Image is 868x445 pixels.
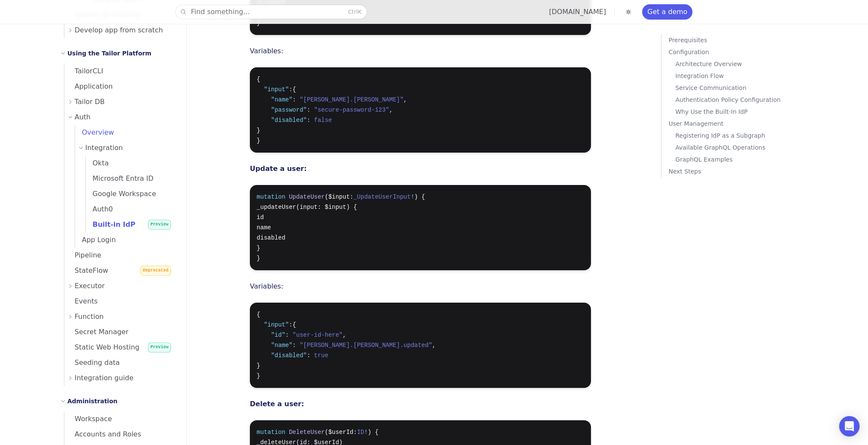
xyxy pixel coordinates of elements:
a: User Management [668,118,814,130]
a: Service Communication [675,82,814,94]
span: : [307,352,310,359]
a: [DOMAIN_NAME] [549,8,606,16]
span: , [343,332,346,338]
span: mutation [257,194,285,200]
span: ) { [367,429,378,436]
p: Available GraphQL Operations [675,142,814,153]
a: Static Web HostingPreview [64,340,176,355]
span: Preview [148,342,171,353]
span: : [307,107,310,113]
span: _UpdateUserInput [353,194,411,200]
a: TailorCLI [64,64,176,79]
span: Google Workspace [86,190,156,198]
span: Deprecated [140,266,171,276]
a: Secret Manager [64,324,176,340]
span: Function [75,311,104,323]
span: Overview [75,128,114,136]
a: Seeding data [64,355,176,370]
span: "id" [271,332,286,338]
span: id [257,214,264,221]
span: { [292,321,296,328]
a: Integration Flow [675,70,814,82]
a: Registering IdP as a Subgraph [675,130,814,142]
span: "user-id-here" [292,332,343,338]
span: : [292,342,296,349]
p: Variables: [250,45,591,57]
span: Auth [75,111,91,123]
p: Variables: [250,280,591,292]
span: { [257,76,260,83]
a: Microsoft Entra ID [86,171,176,186]
span: ID [357,429,364,436]
span: "disabled" [271,352,307,359]
span: "input" [264,86,289,93]
span: : [285,332,289,338]
span: } [257,127,260,134]
span: Secret Manager [64,328,128,336]
span: mutation [257,429,285,436]
h2: Using the Tailor Platform [67,48,151,58]
a: Authentication Policy Configuration [675,94,814,106]
button: Toggle dark mode [623,7,634,17]
a: Okta [86,156,176,171]
a: Overview [75,125,176,140]
span: _updateUser(input: $input) { [257,204,357,211]
span: , [389,107,393,113]
span: Accounts and Roles [64,430,141,438]
span: ($userId: [325,429,357,436]
span: } [257,137,260,144]
a: Next Steps [668,165,814,177]
span: Auth0 [86,205,113,213]
span: "name" [271,342,292,349]
span: "name" [271,96,292,103]
a: Architecture Overview [675,58,814,70]
span: Pipeline [64,251,101,259]
span: Integration guide [75,372,133,384]
span: : [289,86,292,93]
a: Built-in IdPPreview [86,217,176,232]
a: App Login [75,232,176,248]
span: "[PERSON_NAME].[PERSON_NAME].updated" [300,342,432,349]
a: GraphQL Examples [675,153,814,165]
span: "disabled" [271,117,307,124]
span: { [257,311,260,318]
span: Integration [85,142,123,154]
span: "secure-password-123" [314,107,389,113]
a: Why Use the Built-In IdP [675,106,814,118]
strong: Delete a user: [250,400,304,408]
span: name [257,224,271,231]
span: Static Web Hosting [64,343,139,351]
button: Find something...CtrlK [176,5,367,19]
a: Get a demo [642,4,692,20]
span: Microsoft Entra ID [86,174,153,182]
span: : [307,117,310,124]
span: : [292,96,296,103]
span: Tailor DB [75,96,105,108]
a: Prerequisites [668,34,814,46]
a: Workspace [64,411,176,427]
span: , [403,96,407,103]
span: } [257,362,260,369]
a: Configuration [668,46,814,58]
a: Pipeline [64,248,176,263]
span: "[PERSON_NAME].[PERSON_NAME]" [300,96,404,103]
span: } [257,255,260,262]
span: , [432,342,436,349]
span: ) { [414,194,425,200]
span: Okta [86,159,109,167]
a: Auth0 [86,202,176,217]
span: : [289,321,292,328]
a: Accounts and Roles [64,427,176,442]
span: false [314,117,332,124]
span: Seeding data [64,358,120,367]
span: App Login [75,236,116,244]
span: Application [64,82,113,90]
